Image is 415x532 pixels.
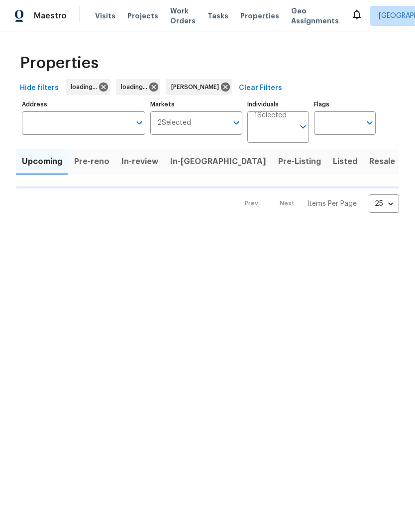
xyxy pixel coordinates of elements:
p: Items Per Page [307,199,357,209]
span: Projects [127,11,158,21]
button: Open [229,116,243,130]
span: Tasks [207,12,228,19]
button: Open [363,116,377,130]
span: Visits [95,11,115,21]
span: In-review [121,155,158,169]
span: [PERSON_NAME] [171,82,223,92]
span: Maestro [34,11,67,21]
button: Clear Filters [235,79,286,97]
label: Individuals [247,101,309,107]
span: 1 Selected [254,111,287,120]
div: loading... [66,79,110,95]
span: In-[GEOGRAPHIC_DATA] [170,155,266,169]
span: Pre-Listing [278,155,321,169]
span: Pre-reno [74,155,109,169]
button: Open [296,120,310,134]
span: 2 Selected [157,119,191,127]
span: Properties [240,11,279,21]
span: Resale [369,155,395,169]
span: Work Orders [170,6,196,26]
span: Hide filters [20,82,59,94]
button: Hide filters [16,79,63,97]
div: 25 [369,191,399,217]
label: Flags [314,101,376,107]
span: loading... [71,82,101,92]
span: Clear Filters [239,82,282,94]
label: Markets [150,101,243,107]
span: Properties [20,58,99,68]
button: Open [132,116,146,130]
div: [PERSON_NAME] [166,79,232,95]
span: Geo Assignments [291,6,339,26]
span: Listed [333,155,357,169]
div: loading... [116,79,160,95]
span: loading... [121,82,151,92]
label: Address [22,101,145,107]
span: Upcoming [22,155,62,169]
nav: Pagination Navigation [235,194,399,213]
